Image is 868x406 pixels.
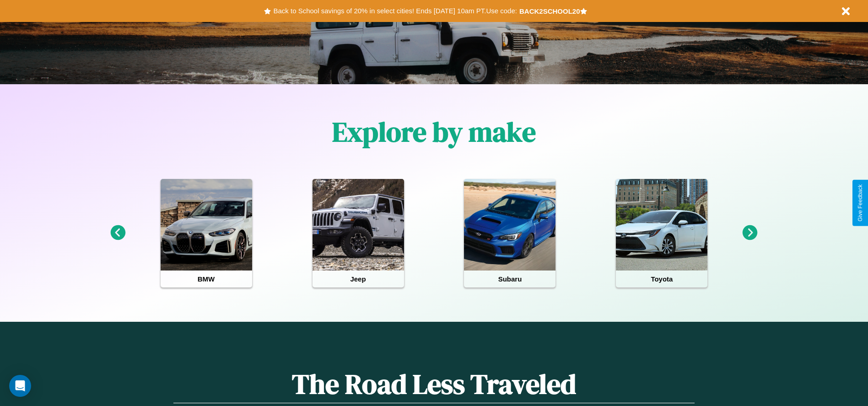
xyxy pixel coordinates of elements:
[173,365,694,403] h1: The Road Less Traveled
[332,113,536,151] h1: Explore by make
[313,271,404,287] h4: Jeep
[616,271,707,287] h4: Toyota
[857,184,863,222] div: Give Feedback
[519,7,580,15] b: BACK2SCHOOL20
[271,5,519,17] button: Back to School savings of 20% in select cities! Ends [DATE] 10am PT.Use code:
[9,375,31,397] div: Open Intercom Messenger
[464,271,555,287] h4: Subaru
[161,271,252,287] h4: BMW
